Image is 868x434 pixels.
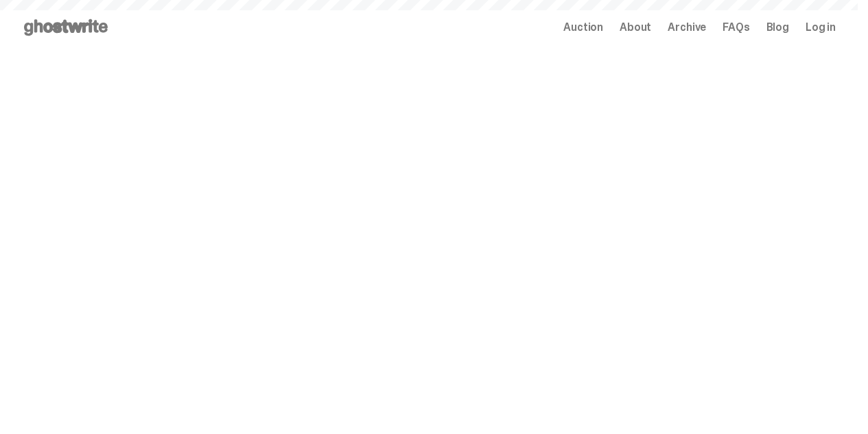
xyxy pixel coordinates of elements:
a: Log in [806,22,836,33]
a: Auction [563,22,603,33]
a: FAQs [723,22,749,33]
a: About [620,22,651,33]
a: Blog [766,22,789,33]
a: Archive [668,22,706,33]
